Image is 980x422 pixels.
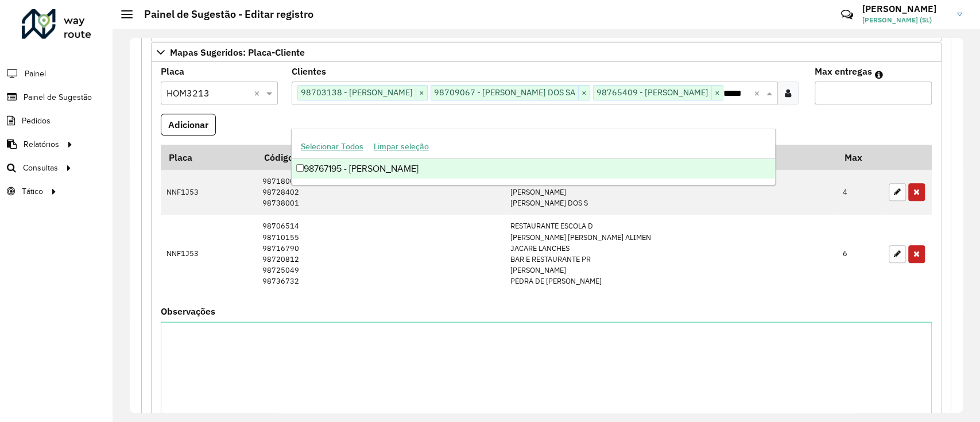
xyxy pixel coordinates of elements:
[292,159,775,179] div: 98767195 - [PERSON_NAME]
[133,8,313,21] h2: Painel de Sugestão - Editar registro
[22,115,51,127] span: Pedidos
[24,138,59,150] span: Relatórios
[25,68,46,80] span: Painel
[754,86,764,100] span: Clear all
[170,48,305,57] span: Mapas Sugeridos: Placa-Cliente
[151,42,942,62] a: Mapas Sugeridos: Placa-Cliente
[837,215,883,293] td: 6
[161,215,257,293] td: NNF1J53
[161,114,216,135] button: Adicionar
[815,64,872,78] label: Max entregas
[837,169,883,215] td: 4
[711,86,723,100] span: ×
[504,215,836,293] td: RESTAURANTE ESCOLA D [PERSON_NAME] [PERSON_NAME] ALIMEN JACARE LANCHES BAR E RESTAURANTE PR [PERS...
[161,169,257,215] td: NNF1J53
[257,215,505,293] td: 98706514 98710155 98716790 98720812 98725049 98736732
[296,138,369,156] button: Selecionar Todos
[369,138,434,156] button: Limpar seleção
[292,64,326,78] label: Clientes
[416,86,427,100] span: ×
[594,86,711,99] span: 98765409 - [PERSON_NAME]
[298,86,416,99] span: 98703138 - [PERSON_NAME]
[837,145,883,169] th: Max
[504,169,836,215] td: ARACAGY BAR [PERSON_NAME] [PERSON_NAME] DOS S
[23,162,58,174] span: Consultas
[161,145,257,169] th: Placa
[875,70,883,79] em: Máximo de clientes que serão colocados na mesma rota com os clientes informados
[254,86,264,100] span: Clear all
[835,2,859,27] a: Contato Rápido
[161,64,184,78] label: Placa
[22,185,43,198] span: Tático
[291,129,776,185] ng-dropdown-panel: Options list
[257,169,505,215] td: 98718004 98728402 98738001
[862,15,948,25] span: [PERSON_NAME] (SL)
[24,91,92,103] span: Painel de Sugestão
[161,304,215,318] label: Observações
[431,86,578,99] span: 98709067 - [PERSON_NAME] DOS SA
[578,86,590,100] span: ×
[862,3,948,14] h3: [PERSON_NAME]
[257,145,505,169] th: Código Cliente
